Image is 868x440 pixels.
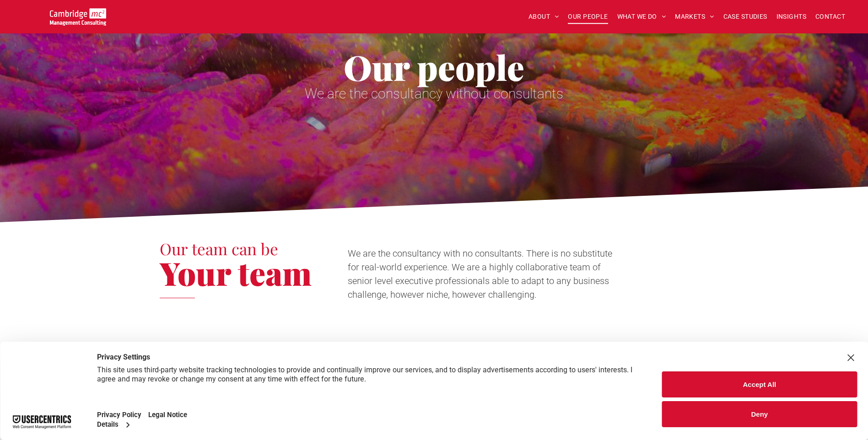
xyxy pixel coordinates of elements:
[563,10,612,24] a: OUR PEOPLE
[160,335,250,363] span: Directors
[50,8,106,26] img: Go to Homepage
[772,10,811,24] a: INSIGHTS
[811,10,850,24] a: CONTACT
[524,10,564,24] a: ABOUT
[305,86,563,102] span: We are the consultancy without consultants
[50,10,106,19] a: Your Business Transformed | Cambridge Management Consulting
[160,238,278,259] span: Our team can be
[670,10,718,24] a: MARKETS
[348,248,612,300] span: We are the consultancy with no consultants. There is no substitute for real-world experience. We ...
[160,251,312,294] span: Your team
[719,10,772,24] a: CASE STUDIES
[344,44,524,90] span: Our people
[613,10,671,24] a: WHAT WE DO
